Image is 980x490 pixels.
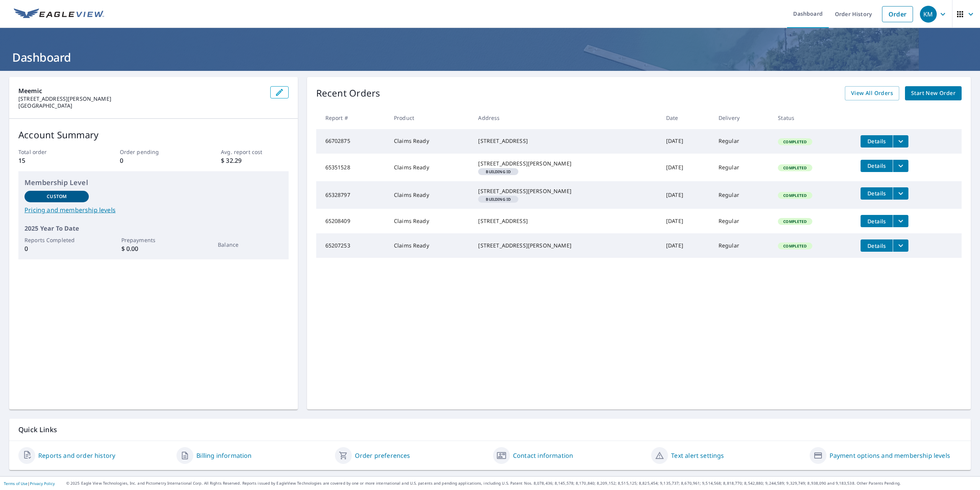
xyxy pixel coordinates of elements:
[660,129,712,154] td: [DATE]
[478,242,653,249] div: [STREET_ADDRESS][PERSON_NAME]
[18,425,962,434] p: Quick Links
[120,156,187,165] p: 0
[712,209,772,233] td: Regular
[24,236,89,244] p: Reports Completed
[893,187,908,200] button: filesDropdownBtn-65328797
[893,239,908,252] button: filesDropdownBtn-65207253
[218,241,282,249] p: Balance
[388,209,472,233] td: Claims Ready
[221,156,288,165] p: $ 32.29
[38,451,115,460] a: Reports and order history
[865,162,888,169] span: Details
[24,224,283,233] p: 2025 Year To Date
[14,8,104,20] img: EV Logo
[121,244,186,253] p: $ 0.00
[660,233,712,258] td: [DATE]
[24,244,89,253] p: 0
[660,209,712,233] td: [DATE]
[316,129,388,154] td: 66702875
[47,193,67,200] p: Custom
[472,107,660,129] th: Address
[712,107,772,129] th: Delivery
[671,451,724,460] a: Text alert settings
[660,181,712,209] td: [DATE]
[893,160,908,172] button: filesDropdownBtn-65351528
[18,148,86,156] p: Total order
[893,135,908,147] button: filesDropdownBtn-66702875
[316,154,388,181] td: 65351528
[388,107,472,129] th: Product
[120,148,187,156] p: Order pending
[845,86,899,100] a: View All Orders
[712,233,772,258] td: Regular
[905,86,962,100] a: Start New Order
[66,480,976,486] p: © 2025 Eagle View Technologies, Inc. and Pictometry International Corp. All Rights Reserved. Repo...
[779,165,811,170] span: Completed
[478,160,653,167] div: [STREET_ADDRESS][PERSON_NAME]
[388,233,472,258] td: Claims Ready
[712,129,772,154] td: Regular
[388,129,472,154] td: Claims Ready
[712,154,772,181] td: Regular
[779,243,811,249] span: Completed
[920,6,937,23] div: KM
[865,190,888,197] span: Details
[24,205,283,215] a: Pricing and membership levels
[388,154,472,181] td: Claims Ready
[18,95,264,102] p: [STREET_ADDRESS][PERSON_NAME]
[861,187,893,200] button: detailsBtn-65328797
[660,107,712,129] th: Date
[660,154,712,181] td: [DATE]
[4,481,28,486] a: Terms of Use
[18,156,86,165] p: 15
[316,86,381,100] p: Recent Orders
[893,215,908,227] button: filesDropdownBtn-65208409
[882,6,913,22] a: Order
[121,236,186,244] p: Prepayments
[830,451,950,460] a: Payment options and membership levels
[861,215,893,227] button: detailsBtn-65208409
[865,218,888,225] span: Details
[513,451,573,460] a: Contact information
[196,451,252,460] a: Billing information
[861,239,893,252] button: detailsBtn-65207253
[18,102,264,109] p: [GEOGRAPHIC_DATA]
[221,148,288,156] p: Avg. report cost
[316,181,388,209] td: 65328797
[851,88,893,98] span: View All Orders
[478,187,653,195] div: [STREET_ADDRESS][PERSON_NAME]
[316,233,388,258] td: 65207253
[911,88,955,98] span: Start New Order
[779,139,811,144] span: Completed
[316,209,388,233] td: 65208409
[478,217,653,225] div: [STREET_ADDRESS]
[486,197,511,201] em: Building ID
[865,242,888,249] span: Details
[772,107,854,129] th: Status
[18,128,289,142] p: Account Summary
[9,49,971,65] h1: Dashboard
[861,135,893,147] button: detailsBtn-66702875
[712,181,772,209] td: Regular
[30,481,55,486] a: Privacy Policy
[478,137,653,145] div: [STREET_ADDRESS]
[861,160,893,172] button: detailsBtn-65351528
[24,177,283,188] p: Membership Level
[865,138,888,145] span: Details
[316,107,388,129] th: Report #
[779,193,811,198] span: Completed
[18,86,264,95] p: Meemic
[355,451,410,460] a: Order preferences
[388,181,472,209] td: Claims Ready
[4,481,55,486] p: |
[779,219,811,224] span: Completed
[486,170,511,174] em: Building ID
